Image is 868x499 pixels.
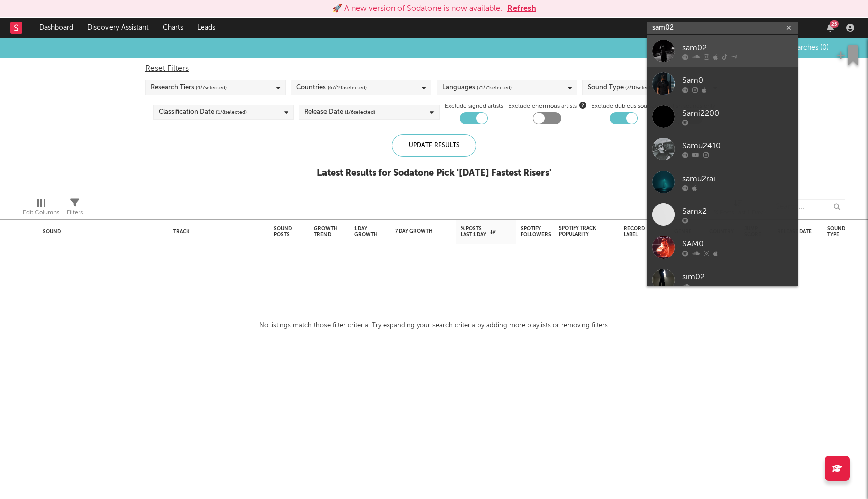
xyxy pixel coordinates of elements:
a: Samu2410 [647,133,798,165]
span: % Posts Last 1 Day [461,226,488,238]
div: 🚀 A new version of Sodatone is now available. [332,3,502,15]
div: Sami2200 [682,107,793,119]
div: Update Results [392,134,476,157]
div: Countries [296,81,367,94]
a: sam02 [647,35,798,67]
a: Discovery Assistant [80,18,156,38]
a: Dashboard [32,18,80,38]
div: Samu2410 [682,140,793,152]
span: ( 4 / 7 selected) [196,81,227,94]
div: Filters [67,194,83,223]
div: Record Label [624,226,649,238]
a: Charts [156,18,190,38]
button: Exclude enormous artists [579,100,586,110]
div: Growth Trend [314,226,339,238]
div: Classification Date [159,106,247,118]
a: Sami2200 [647,100,798,133]
div: Latest Results for Sodatone Pick ' [DATE] Fastest Risers ' [317,167,551,179]
div: samu2rai [682,173,793,185]
div: Edit Columns [23,194,59,223]
div: Research Tiers [151,81,227,94]
div: Spotify Followers [521,226,551,238]
span: ( 1 / 6 selected) [345,106,375,118]
span: Exclude enormous artists [508,100,586,112]
a: sim02 [647,264,798,296]
span: ( 71 / 71 selected) [477,81,512,94]
div: Sound Type [827,226,845,238]
div: Sam0 [682,74,793,87]
button: Refresh [507,3,536,15]
div: Sound Type [588,81,659,94]
div: Languages [442,81,512,94]
div: Spotify Track Popularity [559,225,599,237]
input: Search for artists [647,22,798,34]
span: ( 67 / 195 selected) [328,81,367,94]
span: Saved Searches [768,44,829,51]
a: SAM0 [647,231,798,264]
a: samu2rai [647,165,798,198]
div: No listings match those filter criteria. Try expanding your search criteria by adding more playli... [259,320,609,332]
a: Leads [190,18,223,38]
span: ( 1 / 8 selected) [216,106,247,118]
div: Release Date [304,106,375,118]
div: Reset Filters [145,63,723,75]
a: Sam0 [647,67,798,100]
div: SAM0 [682,238,793,250]
span: ( 0 ) [820,44,829,51]
a: Samx2 [647,198,798,231]
div: Samx2 [682,205,793,217]
span: ( 7 / 10 selected) [625,81,659,94]
input: Search... [770,199,845,214]
div: Filters [67,207,83,219]
div: Edit Columns [23,207,59,219]
button: 25 [827,24,834,32]
div: 1 Day Growth [354,226,378,238]
div: Track [173,229,259,235]
div: Sound Posts [274,226,292,238]
div: 7 Day Growth [395,228,436,234]
label: Exclude signed artists [445,100,503,112]
div: sim02 [682,271,793,283]
label: Exclude dubious sounds [591,100,657,112]
div: Sound [43,229,158,235]
div: sam02 [682,42,793,54]
div: 25 [830,20,839,28]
